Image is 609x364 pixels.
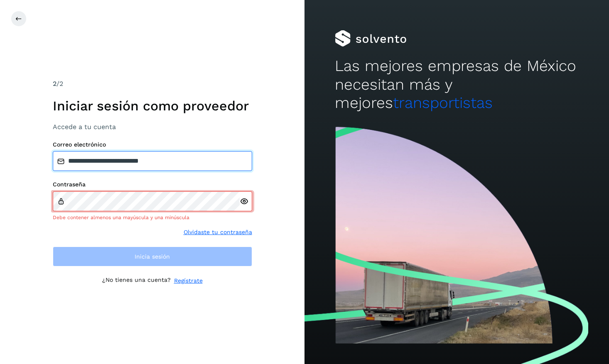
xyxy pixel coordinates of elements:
[53,79,252,89] div: /2
[53,214,252,221] div: Debe contener almenos una mayúscula y una minúscula
[53,181,252,188] label: Contraseña
[53,98,252,114] h1: Iniciar sesión como proveedor
[53,123,252,131] h3: Accede a tu cuenta
[335,57,578,112] h2: Las mejores empresas de México necesitan más y mejores
[53,80,56,88] span: 2
[393,94,493,112] span: transportistas
[102,276,171,285] p: ¿No tienes una cuenta?
[53,247,252,266] button: Inicia sesión
[53,141,252,148] label: Correo electrónico
[174,276,203,285] a: Regístrate
[184,228,252,237] a: Olvidaste tu contraseña
[135,254,170,259] span: Inicia sesión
